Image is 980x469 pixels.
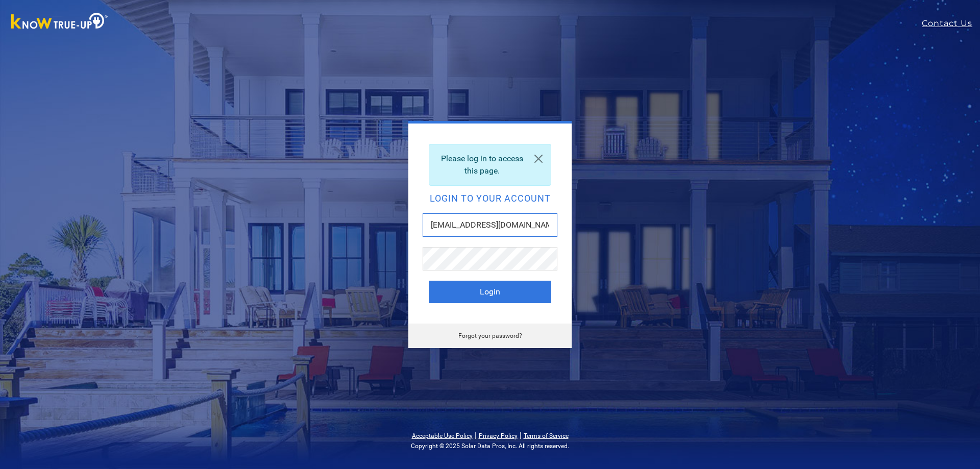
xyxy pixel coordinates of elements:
span: | [475,430,477,440]
a: Contact Us [922,17,980,30]
img: Know True-Up [6,11,113,34]
span: | [520,430,522,440]
button: Login [429,281,551,303]
a: Acceptable Use Policy [412,432,473,439]
input: Email [423,213,557,237]
a: Close [526,144,551,173]
a: Terms of Service [524,432,569,439]
a: Forgot your password? [458,332,522,339]
h2: Login to your account [429,194,551,203]
div: Please log in to access this page. [429,144,551,186]
a: Privacy Policy [479,432,518,439]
